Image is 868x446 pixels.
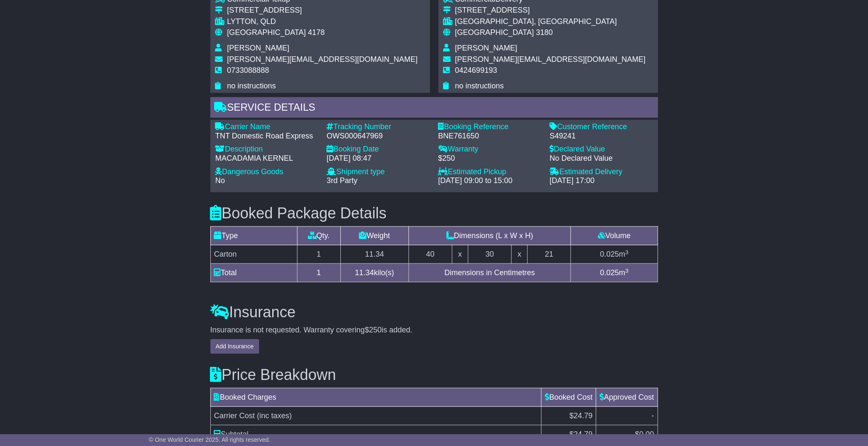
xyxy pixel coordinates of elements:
div: Warranty [438,145,542,154]
td: 11.34 [340,245,409,264]
div: Description [215,145,319,154]
td: 1 [297,245,340,264]
div: [STREET_ADDRESS] [227,6,418,15]
div: OWS000647969 [327,132,430,141]
span: [GEOGRAPHIC_DATA] [455,28,534,37]
td: x [512,245,528,264]
div: BNE761650 [438,132,542,141]
button: Add Insurance [210,339,259,354]
td: Weight [340,227,409,245]
div: Estimated Delivery [550,167,653,177]
span: 0733088888 [227,66,269,74]
td: Dimensions (L x W x H) [409,227,571,245]
div: TNT Domestic Road Express [215,132,319,141]
h3: Insurance [210,304,658,321]
sup: 3 [625,249,629,255]
td: Qty. [297,227,340,245]
span: [PERSON_NAME] [455,44,518,52]
span: [PERSON_NAME][EMAIL_ADDRESS][DOMAIN_NAME] [455,55,646,64]
span: 0424699193 [455,66,497,74]
div: Declared Value [550,145,653,154]
div: Customer Reference [550,122,653,132]
div: Estimated Pickup [438,167,542,177]
span: $24.79 [569,411,592,420]
div: Insurance is not requested. Warranty covering is added. [210,326,658,335]
sup: 3 [625,268,629,274]
h3: Booked Package Details [210,205,658,222]
div: [DATE] 09:00 to 15:00 [438,176,542,186]
td: Subtotal [210,425,542,444]
td: Booked Cost [542,388,596,407]
span: (inc taxes) [257,411,292,420]
div: [STREET_ADDRESS] [455,6,646,15]
h3: Price Breakdown [210,366,658,383]
div: [DATE] 17:00 [550,176,653,186]
div: Service Details [210,97,658,120]
td: 40 [409,245,452,264]
td: Carton [210,245,297,264]
td: Booked Charges [210,388,542,407]
span: © One World Courier 2025. All rights reserved. [149,436,271,443]
td: 1 [297,264,340,282]
div: Dangerous Goods [215,167,319,177]
span: 4178 [308,28,325,37]
span: no instructions [455,82,504,90]
span: 3rd Party [327,176,358,185]
span: 3180 [536,28,553,37]
span: 0.025 [600,268,619,277]
span: $250 [365,326,382,334]
td: m [571,245,658,264]
span: - [652,411,654,420]
td: $ [542,425,596,444]
td: Dimensions in Centimetres [409,264,571,282]
span: 0.025 [600,250,619,258]
span: 11.34 [355,268,374,277]
td: 21 [528,245,571,264]
span: [PERSON_NAME] [227,44,289,52]
span: [PERSON_NAME][EMAIL_ADDRESS][DOMAIN_NAME] [227,55,418,64]
span: no instructions [227,82,276,90]
td: 30 [468,245,511,264]
div: [DATE] 08:47 [327,154,430,163]
span: 24.79 [573,430,592,438]
div: Carrier Name [215,122,319,132]
div: S49241 [550,132,653,141]
div: Booking Reference [438,122,542,132]
div: Booking Date [327,145,430,154]
span: Carrier Cost [214,411,255,420]
div: LYTTON, QLD [227,17,418,27]
td: Total [210,264,297,282]
td: kilo(s) [340,264,409,282]
div: No Declared Value [550,154,653,163]
td: Volume [571,227,658,245]
span: No [215,176,225,185]
div: $250 [438,154,542,163]
td: $ [596,425,658,444]
td: Approved Cost [596,388,658,407]
div: [GEOGRAPHIC_DATA], [GEOGRAPHIC_DATA] [455,17,646,27]
td: m [571,264,658,282]
td: x [452,245,468,264]
span: 0.00 [639,430,654,438]
td: Type [210,227,297,245]
span: [GEOGRAPHIC_DATA] [227,28,306,37]
div: Shipment type [327,167,430,177]
div: MACADAMIA KERNEL [215,154,319,163]
div: Tracking Number [327,122,430,132]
